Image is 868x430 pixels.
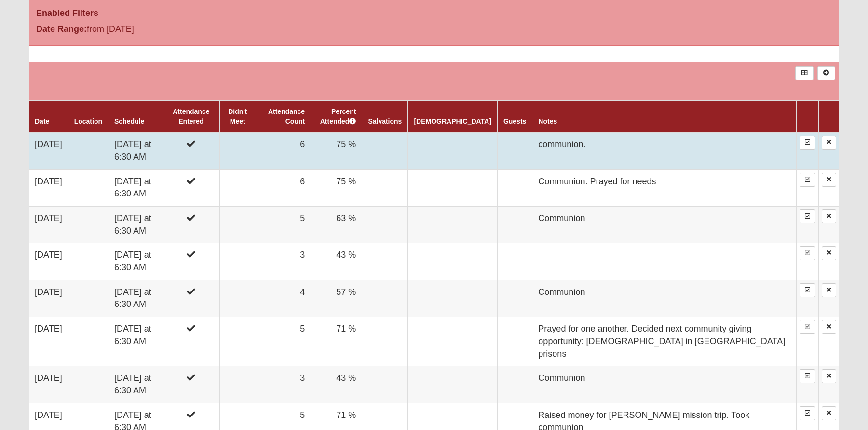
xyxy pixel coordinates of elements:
th: [DEMOGRAPHIC_DATA] [408,100,497,132]
td: [DATE] at 6:30 AM [108,243,163,280]
td: [DATE] [29,243,68,280]
td: [DATE] at 6:30 AM [108,132,163,169]
td: [DATE] [29,317,68,366]
td: 71 % [311,317,362,366]
td: Communion [532,206,797,243]
td: 43 % [311,243,362,280]
td: [DATE] [29,169,68,206]
a: Schedule [114,117,144,125]
td: communion. [532,132,797,169]
td: [DATE] [29,132,68,169]
td: 75 % [311,132,362,169]
a: Date [35,117,49,125]
td: [DATE] at 6:30 AM [108,206,163,243]
a: Enter Attendance [800,283,815,297]
td: 43 % [311,366,362,403]
td: Communion [532,280,797,317]
td: 75 % [311,169,362,206]
a: Alt+N [817,66,835,80]
a: Location [74,117,102,125]
td: Communion [532,366,797,403]
a: Delete [822,283,836,297]
a: Enter Attendance [800,406,815,420]
a: Enter Attendance [800,173,815,187]
a: Delete [822,209,836,223]
td: [DATE] [29,366,68,403]
a: Delete [822,136,836,150]
a: Percent Attended [320,108,356,125]
a: Notes [538,117,557,125]
a: Attendance Entered [173,108,209,125]
td: 6 [256,132,311,169]
td: 6 [256,169,311,206]
a: Enter Attendance [800,209,815,223]
div: from [DATE] [29,23,299,38]
td: Communion. Prayed for needs [532,169,797,206]
td: [DATE] at 6:30 AM [108,280,163,317]
td: [DATE] at 6:30 AM [108,317,163,366]
td: 5 [256,317,311,366]
a: Enter Attendance [800,246,815,260]
td: [DATE] at 6:30 AM [108,366,163,403]
td: 4 [256,280,311,317]
th: Salvations [362,100,408,132]
th: Guests [497,100,532,132]
a: Delete [822,406,836,420]
a: Delete [822,320,836,334]
td: 3 [256,366,311,403]
label: Date Range: [36,23,87,36]
h4: Enabled Filters [36,8,832,19]
td: [DATE] at 6:30 AM [108,169,163,206]
a: Enter Attendance [800,136,815,150]
td: 63 % [311,206,362,243]
a: Delete [822,246,836,260]
a: Delete [822,173,836,187]
td: 5 [256,206,311,243]
td: [DATE] [29,280,68,317]
a: Didn't Meet [228,108,247,125]
a: Enter Attendance [800,369,815,383]
a: Delete [822,369,836,383]
a: Attendance Count [268,108,305,125]
td: 57 % [311,280,362,317]
a: Enter Attendance [800,320,815,334]
td: [DATE] [29,206,68,243]
td: Prayed for one another. Decided next community giving opportunity: [DEMOGRAPHIC_DATA] in [GEOGRAP... [532,317,797,366]
td: 3 [256,243,311,280]
a: Export to Excel [795,66,813,80]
